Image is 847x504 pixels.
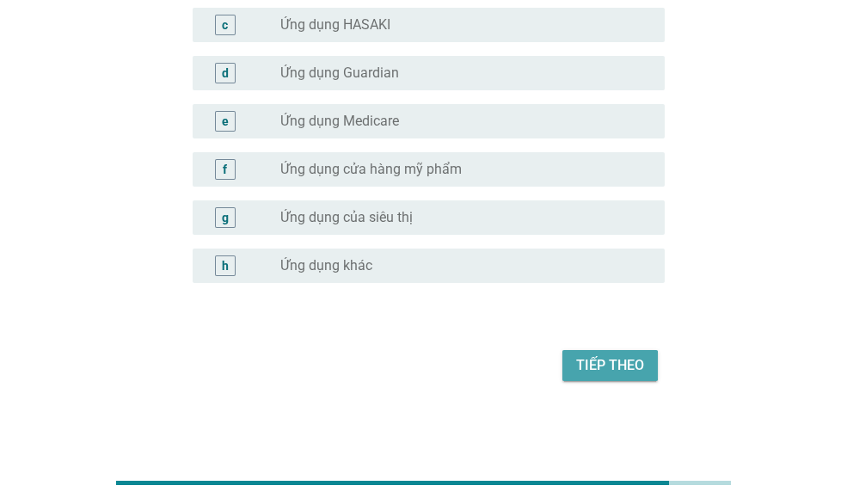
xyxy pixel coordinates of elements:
label: Ứng dụng của siêu thị [280,209,413,226]
div: Tiếp theo [576,355,644,376]
label: Ứng dụng HASAKI [280,16,390,34]
div: d [222,64,229,82]
div: g [222,208,229,226]
label: Ứng dụng khác [280,257,372,274]
label: Ứng dụng Guardian [280,65,399,82]
div: h [222,256,229,274]
label: Ứng dụng cửa hàng mỹ phẩm [280,161,462,178]
div: f [223,160,227,178]
div: c [222,15,228,34]
div: e [222,112,229,130]
button: Tiếp theo [562,350,658,381]
label: Ứng dụng Medicare [280,113,399,130]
